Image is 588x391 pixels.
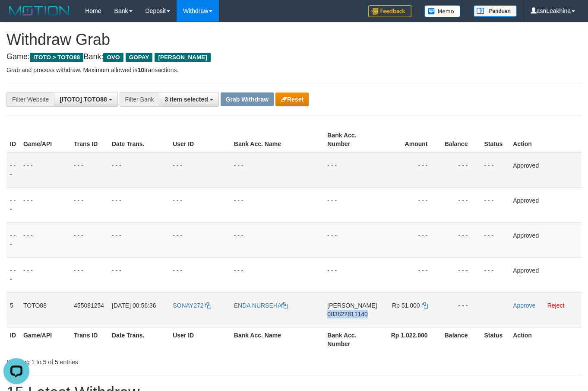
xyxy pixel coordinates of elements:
td: - - - [169,152,231,188]
span: Rp 51.000 [392,302,420,309]
th: Action [509,127,582,152]
button: Grab Withdraw [221,92,274,106]
th: Rp 1.022.000 [381,327,441,352]
span: [PERSON_NAME] [155,53,210,62]
th: Bank Acc. Name [231,127,324,152]
td: - - - [231,187,324,222]
img: panduan.png [474,5,517,17]
img: MOTION_logo.png [6,4,72,17]
th: Status [481,127,509,152]
td: - - - [381,187,441,222]
a: Reject [547,302,565,309]
td: - - - [169,222,231,257]
td: - - - [381,222,441,257]
div: Showing 1 to 5 of 5 entries [6,354,239,366]
span: SONAY272 [173,302,203,309]
h1: Withdraw Grab [6,31,582,48]
th: Status [481,327,509,352]
th: ID [6,127,20,152]
span: 3 item selected [164,96,208,103]
th: Balance [441,327,481,352]
td: - - - [231,222,324,257]
td: - - - [20,187,70,222]
td: - - - [441,187,481,222]
td: - - - [381,257,441,292]
div: Filter Bank [120,92,159,107]
span: ITOTO > TOTO88 [30,53,83,62]
td: 5 [6,292,20,327]
th: Date Trans. [108,327,169,352]
span: OVO [103,53,123,62]
div: Filter Website [6,92,54,107]
img: Button%20Memo.svg [424,5,461,17]
td: - - - [70,222,108,257]
td: Approved [509,152,582,188]
td: - - - [324,222,380,257]
td: - - - [381,152,441,188]
button: [ITOTO] TOTO88 [54,92,117,107]
th: User ID [169,127,231,152]
a: Copy 51000 to clipboard [422,302,428,309]
span: [DATE] 00:56:36 [112,302,156,309]
td: - - - [6,222,20,257]
th: Bank Acc. Number [324,127,380,152]
td: - - - [441,152,481,188]
th: Game/API [20,327,70,352]
th: Bank Acc. Name [231,327,324,352]
td: Approved [509,222,582,257]
td: - - - [169,257,231,292]
td: - - - [441,292,481,327]
td: - - - [108,222,169,257]
th: Amount [381,127,441,152]
td: - - - [6,187,20,222]
td: - - - [108,187,169,222]
td: - - - [231,257,324,292]
p: Grab and process withdraw. Maximum allowed is transactions. [6,66,582,74]
td: - - - [70,152,108,188]
strong: 10 [137,67,144,73]
th: Balance [441,127,481,152]
td: - - - [441,222,481,257]
td: - - - [6,152,20,188]
td: - - - [20,152,70,188]
span: GOPAY [126,53,153,62]
button: Reset [275,92,309,106]
td: - - - [20,257,70,292]
td: - - - [481,257,509,292]
td: - - - [324,257,380,292]
td: Approved [509,187,582,222]
button: 3 item selected [159,92,218,107]
td: - - - [6,257,20,292]
td: - - - [20,222,70,257]
td: - - - [231,152,324,188]
td: - - - [481,222,509,257]
th: Trans ID [70,127,108,152]
td: - - - [324,187,380,222]
td: - - - [70,187,108,222]
td: - - - [481,187,509,222]
span: [PERSON_NAME] [327,302,377,309]
th: Bank Acc. Number [324,327,380,352]
td: - - - [324,152,380,188]
span: 455081254 [74,302,104,309]
a: Approve [513,302,535,309]
td: - - - [108,152,169,188]
span: [ITOTO] TOTO88 [60,96,107,103]
a: SONAY272 [173,302,211,309]
th: ID [6,327,20,352]
td: - - - [169,187,231,222]
td: - - - [441,257,481,292]
td: - - - [108,257,169,292]
td: Approved [509,257,582,292]
td: - - - [70,257,108,292]
td: TOTO88 [20,292,70,327]
span: Copy 083822811140 to clipboard [327,311,367,318]
a: ENDA NURSEHA [234,302,288,309]
td: - - - [481,152,509,188]
th: Date Trans. [108,127,169,152]
h4: Game: Bank: [6,53,582,61]
th: Action [509,327,582,352]
th: Game/API [20,127,70,152]
th: Trans ID [70,327,108,352]
th: User ID [169,327,231,352]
